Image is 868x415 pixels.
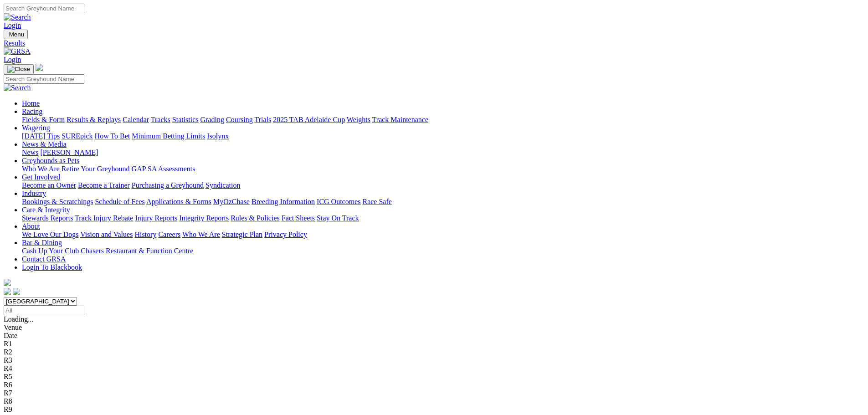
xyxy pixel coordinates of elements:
a: Schedule of Fees [95,198,144,205]
a: Industry [22,190,46,197]
a: Isolynx [207,132,229,140]
a: Syndication [205,181,240,189]
a: Statistics [172,116,199,123]
a: Stewards Reports [22,214,73,222]
a: Race Safe [362,198,391,205]
a: Login [4,56,21,63]
div: R9 [4,405,864,414]
a: News [22,149,38,156]
div: R2 [4,348,864,356]
a: Calendar [123,116,149,123]
a: Track Injury Rebate [75,214,133,222]
span: Loading... [4,315,33,323]
a: Results [4,39,864,47]
a: Stay On Track [317,214,359,222]
a: Weights [347,116,370,123]
a: Login To Blackbook [22,263,82,271]
img: GRSA [4,47,31,56]
a: News & Media [22,140,67,148]
input: Search [4,4,84,13]
div: Venue [4,323,864,332]
div: Care & Integrity [22,214,864,222]
a: Get Involved [22,173,60,181]
div: R6 [4,381,864,389]
div: R3 [4,356,864,364]
a: Become a Trainer [78,181,130,189]
img: Search [4,13,31,21]
a: Rules & Policies [231,214,280,222]
a: Track Maintenance [372,116,428,123]
img: facebook.svg [4,288,11,295]
a: GAP SA Assessments [132,165,195,173]
a: Vision and Values [80,231,133,238]
a: Integrity Reports [179,214,229,222]
div: Greyhounds as Pets [22,165,864,173]
a: SUREpick [62,132,92,140]
a: [DATE] Tips [22,132,60,140]
a: History [134,231,156,238]
div: R8 [4,397,864,405]
a: Chasers Restaurant & Function Centre [81,247,193,255]
a: Strategic Plan [222,231,262,238]
a: Become an Owner [22,181,76,189]
div: Get Involved [22,181,864,190]
a: Who We Are [22,165,60,173]
a: Fields & Form [22,116,65,123]
a: Wagering [22,124,50,132]
a: Results & Replays [67,116,121,123]
img: Search [4,84,31,92]
a: Care & Integrity [22,206,70,214]
div: Bar & Dining [22,247,864,255]
a: Grading [200,116,224,123]
a: Bar & Dining [22,239,62,246]
a: Privacy Policy [264,231,307,238]
div: R4 [4,364,864,373]
img: logo-grsa-white.png [36,64,43,71]
a: ICG Outcomes [317,198,360,205]
div: About [22,231,864,239]
a: We Love Our Dogs [22,231,78,238]
a: MyOzChase [213,198,250,205]
a: Breeding Information [252,198,315,205]
a: Who We Are [182,231,220,238]
span: Menu [9,31,24,38]
input: Select date [4,306,84,315]
button: Toggle navigation [4,30,28,39]
a: About [22,222,40,230]
input: Search [4,74,84,84]
a: Careers [158,231,180,238]
a: 2025 TAB Adelaide Cup [273,116,345,123]
a: Tracks [151,116,170,123]
a: Fact Sheets [282,214,315,222]
div: R7 [4,389,864,397]
img: logo-grsa-white.png [4,279,11,286]
div: R1 [4,340,864,348]
a: Injury Reports [135,214,177,222]
a: Minimum Betting Limits [132,132,205,140]
button: Toggle navigation [4,64,34,74]
img: Close [7,66,30,73]
a: Bookings & Scratchings [22,198,93,205]
a: Applications & Forms [146,198,211,205]
a: Login [4,21,21,29]
div: Racing [22,116,864,124]
div: News & Media [22,149,864,157]
a: How To Bet [95,132,130,140]
a: Contact GRSA [22,255,66,263]
a: Coursing [226,116,253,123]
a: Purchasing a Greyhound [132,181,204,189]
a: Home [22,99,40,107]
div: Date [4,332,864,340]
a: Trials [254,116,271,123]
a: [PERSON_NAME] [40,149,98,156]
div: Industry [22,198,864,206]
a: Cash Up Your Club [22,247,79,255]
a: Retire Your Greyhound [62,165,130,173]
div: R5 [4,373,864,381]
a: Racing [22,108,42,115]
img: twitter.svg [13,288,20,295]
a: Greyhounds as Pets [22,157,79,164]
div: Wagering [22,132,864,140]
